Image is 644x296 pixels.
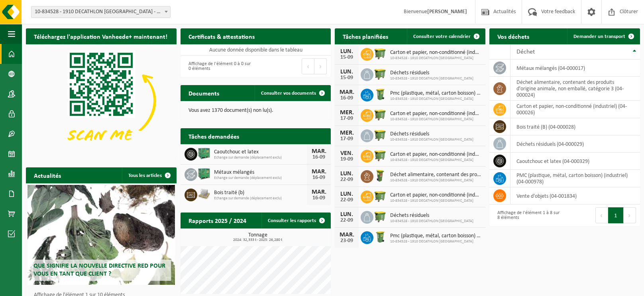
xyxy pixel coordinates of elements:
[214,176,307,181] span: Echange sur demande (déplacement exclu)
[31,6,170,18] span: 10-834528 - 1910 DECATHLON BRUSSELS CITY - BRUXELLES
[373,128,387,142] img: WB-1100-HPE-GN-51
[573,34,625,39] span: Demander un transport
[624,207,636,223] button: Next
[335,28,396,44] h2: Tâches planifiées
[373,47,387,60] img: WB-1100-HPE-GN-51
[31,6,171,18] span: 10-834528 - 1910 DECATHLON BRUSSELS CITY - BRUXELLES
[373,210,387,223] img: WB-1100-HPE-GN-51
[510,101,640,118] td: carton et papier, non-conditionné (industriel) (04-000026)
[608,207,624,223] button: 1
[390,56,481,61] span: 10-834528 - 1910 DECATHLON [GEOGRAPHIC_DATA]
[339,157,355,162] div: 19-09
[427,9,467,15] strong: [PERSON_NAME]
[197,187,211,201] img: LP-PA-00000-WDN-11
[595,207,608,223] button: Previous
[339,218,355,223] div: 22-09
[390,137,473,142] span: 10-834528 - 1910 DECATHLON [GEOGRAPHIC_DATA]
[311,175,327,181] div: 16-09
[373,108,387,121] img: WB-1100-HPE-GN-51
[390,172,481,178] span: Déchet alimentaire, contenant des produits d'origine animale, non emballé, catég...
[339,211,355,218] div: LUN.
[261,213,330,228] a: Consulter les rapports
[390,70,473,76] span: Déchets résiduels
[214,169,307,176] span: Métaux mélangés
[122,167,176,183] a: Tous les articles
[255,85,330,101] a: Consulter vos documents
[214,196,307,201] span: Echange sur demande (déplacement exclu)
[185,238,331,242] span: 2024: 32,333 t - 2025: 26,280 t
[390,239,481,244] span: 10-834528 - 1910 DECATHLON [GEOGRAPHIC_DATA]
[390,97,481,101] span: 10-834528 - 1910 DECATHLON [GEOGRAPHIC_DATA]
[27,185,175,285] a: Que signifie la nouvelle directive RED pour vous en tant que client ?
[214,190,307,196] span: Bois traité (b)
[339,116,355,121] div: 17-09
[339,238,355,244] div: 23-09
[390,192,481,199] span: Carton et papier, non-conditionné (industriel)
[390,76,473,81] span: 10-834528 - 1910 DECATHLON [GEOGRAPHIC_DATA]
[407,28,485,44] a: Consulter votre calendrier
[339,136,355,142] div: 17-09
[390,90,481,97] span: Pmc (plastique, métal, carton boisson) (industriel)
[339,130,355,136] div: MER.
[510,77,640,101] td: déchet alimentaire, contenant des produits d'origine animale, non emballé, catégorie 3 (04-000024)
[390,233,481,239] span: Pmc (plastique, métal, carton boisson) (industriel)
[26,167,69,183] h2: Actualités
[181,28,263,44] h2: Certificats & attestations
[373,230,387,244] img: WB-0240-HPE-GN-50
[214,149,307,155] span: Caoutchouc et latex
[510,118,640,135] td: bois traité (B) (04-000028)
[197,147,211,160] img: PB-HB-1400-HPE-GN-01
[413,34,471,39] span: Consulter votre calendrier
[314,58,327,74] button: Next
[516,49,535,55] span: Déchet
[339,150,355,157] div: VEN.
[390,178,481,183] span: 10-834528 - 1910 DECATHLON [GEOGRAPHIC_DATA]
[510,60,640,77] td: métaux mélangés (04-000017)
[390,151,481,158] span: Carton et papier, non-conditionné (industriel)
[510,153,640,170] td: caoutchouc et latex (04-000329)
[390,117,481,122] span: 10-834528 - 1910 DECATHLON [GEOGRAPHIC_DATA]
[181,44,331,56] td: Aucune donnée disponible dans le tableau
[510,135,640,153] td: déchets résiduels (04-000029)
[510,170,640,187] td: PMC (plastique, métal, carton boisson) (industriel) (04-000978)
[339,109,355,116] div: MER.
[339,48,355,55] div: LUN.
[302,58,314,74] button: Previous
[26,28,175,44] h2: Téléchargez l'application Vanheede+ maintenant!
[33,263,165,277] span: Que signifie la nouvelle directive RED pour vous en tant que client ?
[510,187,640,205] td: vente d'objets (04-001834)
[181,85,227,101] h2: Documents
[261,91,316,96] span: Consulter vos documents
[214,155,307,160] span: Echange sur demande (déplacement exclu)
[339,177,355,183] div: 22-09
[390,111,481,117] span: Carton et papier, non-conditionné (industriel)
[181,128,247,144] h2: Tâches demandées
[339,197,355,203] div: 22-09
[26,44,177,157] img: Download de VHEPlus App
[390,219,473,224] span: 10-834528 - 1910 DECATHLON [GEOGRAPHIC_DATA]
[311,169,327,175] div: MAR.
[373,149,387,162] img: WB-1100-HPE-GN-51
[373,67,387,81] img: WB-1100-HPE-GN-51
[311,189,327,195] div: MAR.
[390,158,481,163] span: 10-834528 - 1910 DECATHLON [GEOGRAPHIC_DATA]
[197,167,211,181] img: PB-HB-1400-HPE-GN-01
[390,213,473,219] span: Déchets résiduels
[373,189,387,203] img: WB-1100-HPE-GN-51
[339,75,355,81] div: 15-09
[339,191,355,197] div: LUN.
[311,148,327,155] div: MAR.
[339,69,355,75] div: LUN.
[390,50,481,56] span: Carton et papier, non-conditionné (industriel)
[188,108,323,113] p: Vous avez 1370 document(s) non lu(s).
[181,213,254,228] h2: Rapports 2025 / 2024
[185,58,252,75] div: Affichage de l'élément 0 à 0 sur 0 éléments
[311,155,327,160] div: 16-09
[339,95,355,101] div: 16-09
[489,28,537,44] h2: Vos déchets
[493,207,561,224] div: Affichage de l'élément 1 à 8 sur 8 éléments
[339,232,355,238] div: MAR.
[339,55,355,60] div: 15-09
[339,171,355,177] div: LUN.
[390,199,481,203] span: 10-834528 - 1910 DECATHLON [GEOGRAPHIC_DATA]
